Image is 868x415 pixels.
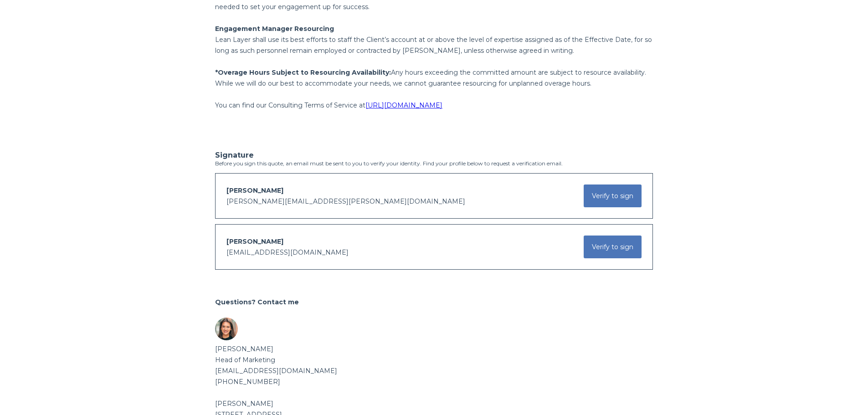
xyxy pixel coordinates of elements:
[215,376,653,387] div: [PHONE_NUMBER]
[215,345,273,353] b: [PERSON_NAME]
[584,184,642,207] button: Verify to sign
[215,34,653,56] p: Lean Layer shall use its best efforts to staff the Client’s account at or above the level of expe...
[226,248,349,256] span: [EMAIL_ADDRESS][DOMAIN_NAME]
[215,318,238,340] img: Sender avatar
[215,68,391,77] span: *Overage Hours Subject to Resourcing Availability:
[215,151,653,270] div: Before you sign this quote, an email must be sent to you to verify your identity. Find your profi...
[215,101,365,109] span: You can find our Consulting Terms of Service at
[215,354,653,365] div: Head of Marketing
[215,297,653,307] h2: Questions? Contact me
[215,365,653,376] div: [EMAIL_ADDRESS][DOMAIN_NAME]
[226,237,283,246] span: [PERSON_NAME]
[226,186,283,195] span: [PERSON_NAME]
[226,197,465,205] span: [PERSON_NAME][EMAIL_ADDRESS][PERSON_NAME][DOMAIN_NAME]
[215,398,653,409] div: [PERSON_NAME]
[215,68,646,87] span: Any hours exceeding the committed amount are subject to resource availability. While we will do o...
[215,25,334,33] strong: Engagement Manager Resourcing
[584,236,642,258] button: Verify to sign
[215,151,653,159] h3: Signature
[365,101,442,109] a: [URL][DOMAIN_NAME]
